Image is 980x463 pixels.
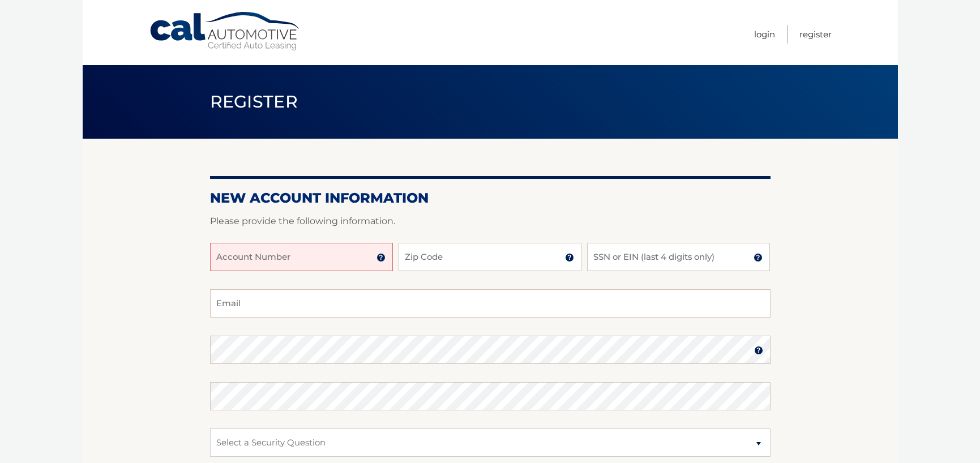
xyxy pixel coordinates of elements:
[376,253,386,262] img: tooltip.svg
[149,11,302,52] a: Cal Automotive
[754,346,763,355] img: tooltip.svg
[210,289,771,318] input: Email
[587,243,770,271] input: SSN or EIN (last 4 digits only)
[210,190,771,207] h2: New Account Information
[399,243,581,271] input: Zip Code
[799,25,832,44] a: Register
[565,253,574,262] img: tooltip.svg
[754,25,775,44] a: Login
[210,243,393,271] input: Account Number
[754,253,763,262] img: tooltip.svg
[210,213,771,229] p: Please provide the following information.
[210,91,298,112] span: Register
